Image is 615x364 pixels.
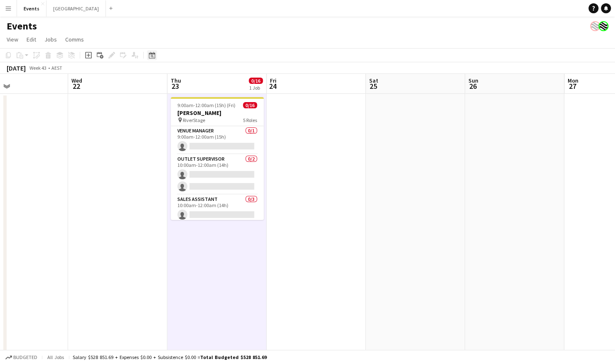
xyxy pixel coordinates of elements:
[7,64,26,72] div: [DATE]
[41,34,60,45] a: Jobs
[568,77,578,84] span: Mon
[73,354,267,360] div: Salary $528 851.69 + Expenses $0.00 + Subsistence $0.00 =
[369,77,378,84] span: Sat
[590,21,600,31] app-user-avatar: Event Merch
[243,117,257,123] span: 5 Roles
[47,0,106,17] button: [GEOGRAPHIC_DATA]
[249,85,262,91] div: 1 Job
[269,81,277,91] span: 24
[51,65,62,71] div: AEST
[171,195,264,247] app-card-role: Sales Assistant0/310:00am-12:00am (14h)
[368,81,378,91] span: 25
[44,36,57,43] span: Jobs
[27,65,48,71] span: Week 43
[467,81,478,91] span: 26
[177,102,235,108] span: 9:00am-12:00am (15h) (Fri)
[7,36,18,43] span: View
[4,353,39,362] button: Budgeted
[598,21,608,31] app-user-avatar: Event Merch
[27,36,36,43] span: Edit
[243,102,257,108] span: 0/16
[13,354,37,360] span: Budgeted
[566,81,578,91] span: 27
[65,36,84,43] span: Comms
[62,34,87,45] a: Comms
[249,78,263,84] span: 0/16
[270,77,277,84] span: Fri
[3,34,22,45] a: View
[183,117,205,123] span: RiverStage
[70,81,82,91] span: 22
[171,109,264,117] h3: [PERSON_NAME]
[171,154,264,195] app-card-role: Outlet Supervisor0/210:00am-12:00am (14h)
[171,97,264,220] app-job-card: 9:00am-12:00am (15h) (Fri)0/16[PERSON_NAME] RiverStage5 RolesVenue Manager0/19:00am-12:00am (15h)...
[200,354,267,360] span: Total Budgeted $528 851.69
[71,77,82,84] span: Wed
[17,0,47,17] button: Events
[468,77,478,84] span: Sun
[46,354,66,360] span: All jobs
[7,20,37,32] h1: Events
[171,126,264,154] app-card-role: Venue Manager0/19:00am-12:00am (15h)
[23,34,39,45] a: Edit
[171,77,181,84] span: Thu
[169,81,181,91] span: 23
